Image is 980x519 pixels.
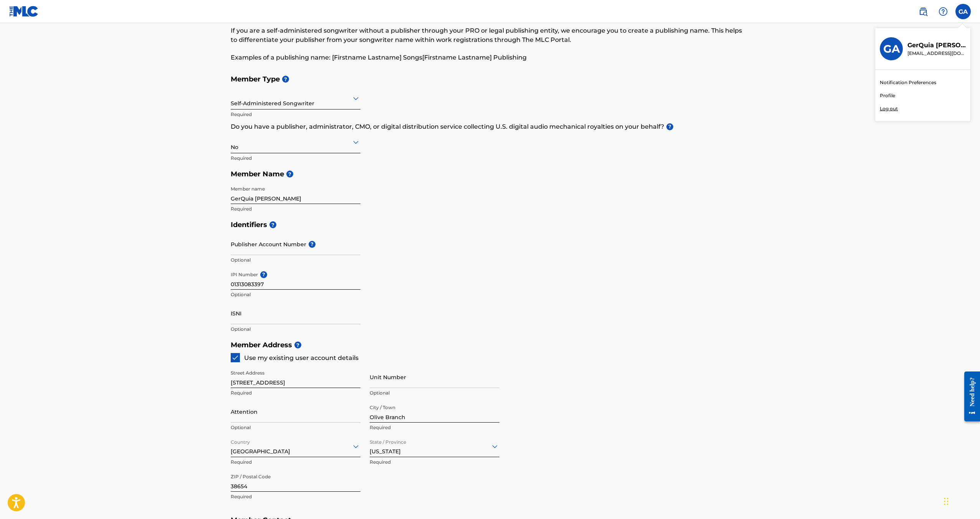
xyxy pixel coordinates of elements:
[231,291,360,298] p: Optional
[935,4,951,19] div: Help
[916,4,931,19] a: Public Search
[939,7,948,16] img: help
[269,221,276,228] span: ?
[231,122,750,131] p: Do you have a publisher, administrator, CMO, or digital distribution service collecting U.S. digi...
[231,53,750,62] p: Examples of a publishing name: [Firstname Lastname] Songs[Firstname Lastname] Publishing
[907,41,966,50] p: GerQuia Abner
[286,171,293,177] span: ?
[370,424,499,431] p: Required
[244,354,359,361] span: Use my existing user account details
[883,42,900,56] h3: GA
[666,123,673,130] span: ?
[260,271,267,278] span: ?
[231,434,250,446] label: Country
[231,217,750,233] h5: Identifiers
[231,155,360,162] p: Required
[880,105,898,112] p: Log out
[231,257,360,264] p: Optional
[880,79,936,86] a: Notification Preferences
[370,434,406,446] label: State / Province
[231,166,750,182] h5: Member Name
[370,459,499,466] p: Required
[231,493,360,500] p: Required
[231,133,360,151] div: No
[959,365,980,427] iframe: Resource Center
[231,437,360,456] div: [GEOGRAPHIC_DATA]
[370,390,499,396] p: Optional
[231,459,360,466] p: Required
[9,6,39,17] img: MLC Logo
[942,482,980,519] iframe: Chat Widget
[231,26,750,45] p: If you are a self-administered songwriter without a publisher through your PRO or legal publishin...
[919,7,928,16] img: search
[907,50,966,57] p: contact@gerquiaabner.com
[282,76,289,83] span: ?
[880,92,895,99] a: Profile
[370,437,499,456] div: [US_STATE]
[231,206,360,212] p: Required
[231,89,360,108] div: Self-Administered Songwriter
[309,241,316,248] span: ?
[231,71,750,88] h5: Member Type
[231,354,239,361] img: checkbox
[231,111,360,118] p: Required
[231,326,360,333] p: Optional
[231,337,750,353] h5: Member Address
[231,390,360,396] p: Required
[231,424,360,431] p: Optional
[294,342,301,348] span: ?
[944,490,949,513] div: Drag
[955,4,971,19] div: User Menu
